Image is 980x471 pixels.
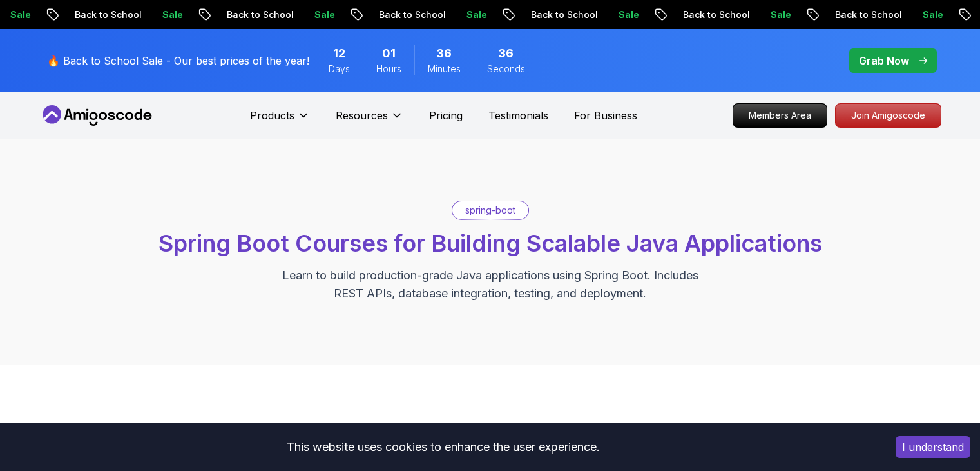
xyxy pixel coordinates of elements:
[851,8,939,21] p: Back to School
[395,8,483,21] p: Back to School
[733,104,827,127] p: Members Area
[483,8,524,21] p: Sale
[498,45,514,63] span: 36 Seconds
[635,8,676,21] p: Sale
[250,108,310,134] button: Products
[428,63,461,75] span: Minutes
[574,108,637,123] a: For Business
[178,8,220,21] p: Sale
[336,108,403,134] button: Resources
[836,104,941,127] p: Join Amigoscode
[47,53,309,68] p: 🔥 Back to School Sale - Our best prices of the year!
[329,63,350,75] span: Days
[835,103,941,128] a: Join Amigoscode
[274,266,707,303] p: Learn to build production-grade Java applications using Spring Boot. Includes REST APIs, database...
[859,53,909,68] p: Grab Now
[243,8,331,21] p: Back to School
[382,45,396,63] span: 1 Hours
[896,436,970,458] button: Accept cookies
[547,8,635,21] p: Back to School
[699,8,787,21] p: Back to School
[787,8,828,21] p: Sale
[487,63,525,75] span: Seconds
[733,103,827,128] a: Members Area
[376,63,401,75] span: Hours
[465,204,515,217] p: spring-boot
[429,108,463,123] a: Pricing
[250,108,294,123] p: Products
[488,108,548,123] a: Testimonials
[10,433,876,461] div: This website uses cookies to enhance the user experience.
[159,229,822,257] span: Spring Boot Courses for Building Scalable Java Applications
[91,8,178,21] p: Back to School
[331,8,372,21] p: Sale
[26,8,68,21] p: Sale
[333,45,345,63] span: 12 Days
[939,8,980,21] p: Sale
[336,108,388,123] p: Resources
[436,45,452,63] span: 36 Minutes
